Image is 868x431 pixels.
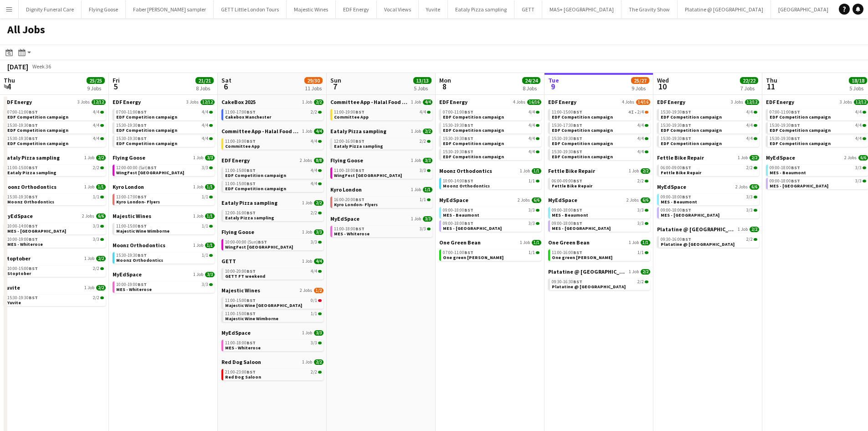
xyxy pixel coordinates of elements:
span: BST [682,165,691,171]
span: 4/4 [93,123,99,128]
span: EDF Competition campaign [443,127,504,133]
span: 15:30-17:30 [552,123,582,128]
span: 15:30-19:30 [116,123,147,128]
div: Committee App - Halal Food Festival1 Job4/411:00-19:00BST4/4Committee App [221,128,324,157]
div: Moonz Orthodontics1 Job1/110:00-14:00BST1/1Moonz Orthodontics [439,167,541,197]
span: 15:30-19:30 [661,123,691,128]
span: Committee App [225,143,260,149]
span: 1 Job [302,99,312,105]
span: 14/16 [636,99,650,105]
span: 4/4 [637,136,644,141]
div: Moonz Orthodontics1 Job1/115:30-19:30BST1/1Moonz Orthodontics [4,183,106,213]
span: BST [682,135,691,141]
span: EDF Competition campaign [443,140,504,146]
span: 1/1 [96,184,106,190]
button: Majestic Wines [287,0,336,18]
span: 4/4 [311,139,317,144]
span: 4/4 [93,110,99,114]
span: 15:30-19:30 [552,136,582,141]
span: 1 Job [411,99,421,105]
a: Flying Goose1 Job3/3 [330,157,432,164]
span: 16/16 [527,99,541,105]
span: 1 Job [84,155,94,161]
button: Platatine @ [GEOGRAPHIC_DATA] [678,0,771,18]
span: 09:00-18:00 [770,166,800,170]
span: Committee App - Halal Food Festival [221,128,300,135]
span: EDF Competition campaign [770,114,831,120]
a: 11:00-19:00BST4/4Committee App [225,138,322,149]
span: BST [682,122,691,128]
a: Flying Goose1 Job3/3 [113,154,215,161]
span: 3/3 [205,155,215,161]
span: 4/4 [311,168,317,173]
span: EDF Competition campaign [443,114,504,120]
a: 11:00-19:00BST4/4Committee App [334,109,431,119]
span: BST [573,109,582,115]
span: BST [247,167,256,173]
span: BST [464,178,473,184]
span: MyEdSpace [657,183,686,190]
a: 15:30-19:30BST4/4EDF Competition campaign [116,135,213,146]
span: Kyro London [113,183,144,190]
span: 12/12 [92,99,106,105]
span: BST [464,135,473,141]
button: [GEOGRAPHIC_DATA] [771,0,836,18]
a: EDF Energy4 Jobs16/16 [439,99,541,105]
span: 2/2 [314,99,324,105]
a: CakeBox 20251 Job2/2 [221,99,324,105]
span: 4/4 [423,99,432,105]
a: 07:00-11:00BST4/4EDF Competition campaign [770,109,866,119]
span: BST [791,165,800,171]
a: Committee App - Halal Food Festival1 Job4/4 [330,99,432,105]
a: 15:30-17:30BST4/4EDF Competition campaign [552,122,648,133]
span: 4/4 [746,123,753,128]
span: 3/3 [420,168,426,173]
span: 1/1 [423,187,432,192]
span: 2/2 [746,166,753,170]
span: BST [29,194,38,200]
span: EDF Competition campaign [7,114,68,120]
a: Kyro London1 Job1/1 [330,186,432,193]
span: 1 Job [193,184,203,190]
span: 3 Jobs [77,99,90,105]
span: 4/4 [746,136,753,141]
span: BST [138,135,147,141]
span: 15:30-19:30 [661,136,691,141]
button: Dignity Funeral Care [19,0,82,18]
span: 1 Job [411,129,421,134]
span: EDF Competition campaign [552,154,613,160]
span: 2/2 [750,155,759,161]
span: Moonz Orthodontics [439,167,492,174]
span: Committee App [334,114,369,120]
button: MAS+ [GEOGRAPHIC_DATA] [542,0,621,18]
span: 4/4 [202,110,208,114]
span: 06:00-09:00 [661,166,691,170]
span: 4/4 [746,110,753,114]
span: BST [138,109,147,115]
span: 11:00-15:00 [552,110,582,114]
span: 3/3 [423,158,432,163]
a: 15:30-19:30BST4/4EDF Competition campaign [443,122,539,133]
div: Flying Goose1 Job3/311:00-18:00BST3/3WingFest [GEOGRAPHIC_DATA] [330,157,432,186]
span: 2/2 [96,155,106,161]
a: 15:30-19:30BST4/4EDF Competition campaign [443,135,539,146]
span: 4/4 [637,123,644,128]
span: Flying Goose [330,157,363,164]
span: Kyro London [330,186,362,193]
span: BST [355,109,365,115]
div: EDF Energy4 Jobs16/1607:00-11:00BST4/4EDF Competition campaign15:30-19:30BST4/4EDF Competition ca... [439,99,541,167]
span: EDF Competition campaign [225,186,286,192]
span: BST [148,165,157,171]
a: 11:00-15:00BST4I•2/4EDF Competition campaign [552,109,648,119]
span: 4/4 [529,123,535,128]
span: BST [464,109,473,115]
span: EDF Competition campaign [552,140,613,146]
span: WingFest Bristol [116,170,184,176]
div: EDF Energy4 Jobs14/1611:00-15:00BST4I•2/4EDF Competition campaign15:30-17:30BST4/4EDF Competition... [548,99,650,167]
span: BST [573,122,582,128]
span: 07:00-11:00 [443,110,473,114]
span: BST [573,178,582,184]
a: 15:30-19:30BST1/1Moonz Orthodontics [7,194,104,204]
a: MyEdSpace2 Jobs6/6 [766,154,868,161]
div: • [552,110,648,114]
